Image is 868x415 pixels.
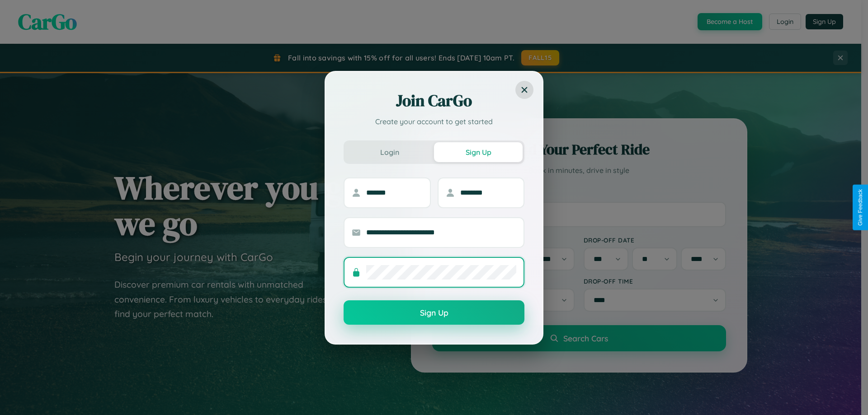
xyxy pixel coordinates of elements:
button: Sign Up [344,300,524,325]
div: Give Feedback [857,189,863,226]
button: Login [345,142,434,162]
h2: Join CarGo [344,90,524,112]
p: Create your account to get started [344,116,524,127]
button: Sign Up [434,142,523,162]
